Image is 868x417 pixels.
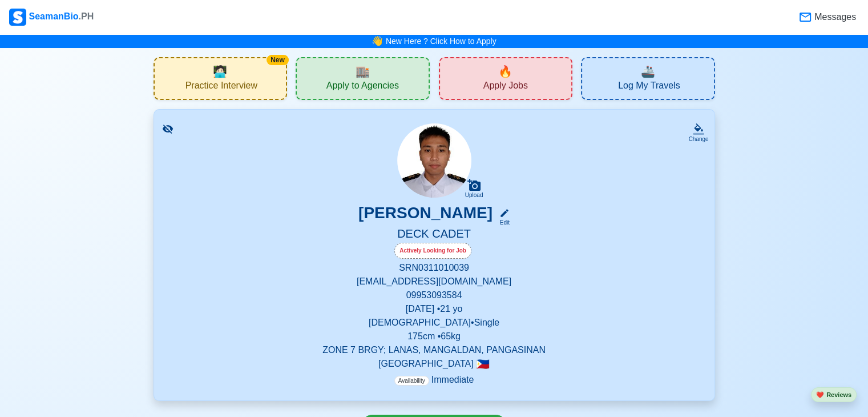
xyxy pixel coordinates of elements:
[79,11,94,21] span: .PH
[168,288,701,302] p: 09953093584
[168,302,701,316] p: [DATE] • 21 yo
[168,275,701,288] p: [EMAIL_ADDRESS][DOMAIN_NAME]
[386,37,496,46] a: New Here ? Click How to Apply
[495,218,510,227] div: Edit
[168,227,701,243] h5: DECK CADET
[394,376,429,386] span: Availability
[326,80,399,94] span: Apply to Agencies
[483,80,528,94] span: Apply Jobs
[358,203,492,227] h3: [PERSON_NAME]
[812,10,856,24] span: Messages
[476,359,490,370] span: 🇵🇭
[168,330,701,343] p: 175 cm • 65 kg
[816,391,824,398] span: heart
[394,243,471,259] div: Actively Looking for Job
[9,9,94,26] div: SeamanBio
[9,9,26,26] img: Logo
[394,373,474,387] p: Immediate
[168,343,701,357] p: ZONE 7 BRGY; LANAS, MANGALDAN, PANGASINAN
[168,357,701,371] p: [GEOGRAPHIC_DATA]
[213,63,227,80] span: interview
[811,387,857,403] button: heartReviews
[168,261,701,275] p: SRN 0311010039
[370,33,384,49] span: bell
[185,80,257,94] span: Practice Interview
[618,80,680,94] span: Log My Travels
[465,192,483,199] div: Upload
[688,135,708,143] div: Change
[267,55,289,65] div: New
[498,63,512,80] span: new
[168,316,701,330] p: [DEMOGRAPHIC_DATA] • Single
[356,63,370,80] span: agencies
[641,63,655,80] span: travel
